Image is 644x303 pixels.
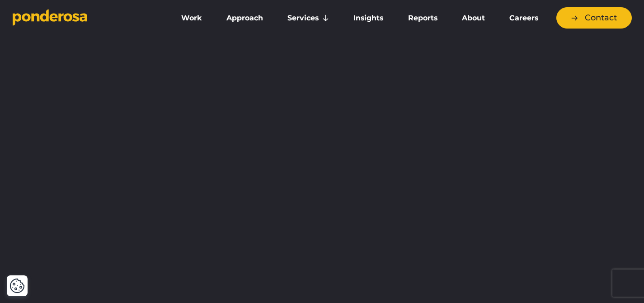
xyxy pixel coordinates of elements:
a: Insights [343,9,394,28]
a: Contact [556,7,632,29]
a: Approach [216,9,273,28]
a: Work [171,9,212,28]
a: Reports [398,9,448,28]
a: Go to homepage [13,9,157,27]
a: About [451,9,495,28]
a: Services [277,9,339,28]
button: Cookie Settings [9,278,25,293]
img: Revisit consent button [9,278,25,293]
a: Careers [499,9,549,28]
